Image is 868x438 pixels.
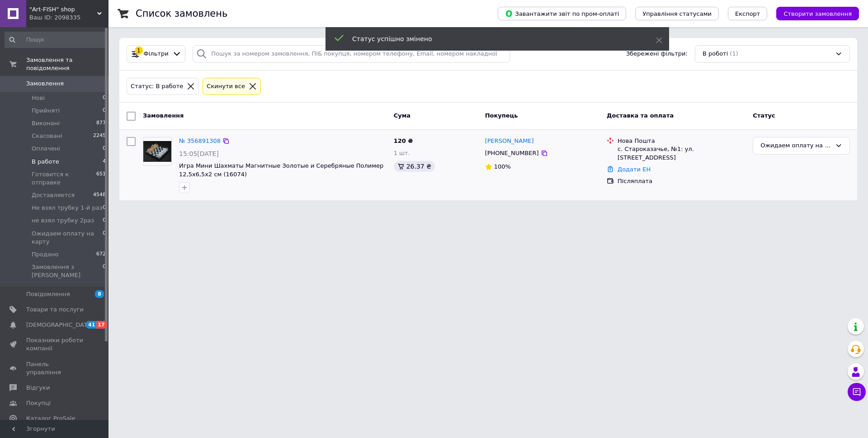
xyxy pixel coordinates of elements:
span: 672 [96,250,106,259]
span: 651 [96,170,106,187]
span: Фільтри [144,50,169,58]
span: 100% [494,163,511,170]
span: "Art-FISH" shop [29,5,97,14]
button: Управління статусами [635,7,719,20]
span: 4 [103,158,106,166]
div: Статус успішно змінено [352,34,633,43]
span: Статус [753,112,775,119]
span: Не взял трубку 1-й раз [32,204,103,212]
a: [PERSON_NAME] [485,137,534,146]
a: Фото товару [143,137,172,166]
span: Створити замовлення [783,10,852,17]
span: Оплачені [32,145,60,153]
img: Фото товару [143,141,171,162]
span: [DEMOGRAPHIC_DATA] [26,321,93,329]
span: 0 [103,145,106,153]
span: (1) [730,50,738,57]
div: Cкинути все [205,82,247,91]
button: Завантажити звіт по пром-оплаті [498,7,626,20]
input: Пошук [5,32,107,48]
div: Післяплата [618,177,745,185]
div: Ожидаем оплату на карту [760,141,831,151]
input: Пошук за номером замовлення, ПІБ покупця, номером телефону, Email, номером накладної [193,45,510,63]
span: Замовлення [143,112,184,119]
span: Збережені фільтри: [626,50,688,58]
span: Каталог ProSale [26,414,75,423]
span: Товари та послуги [26,306,84,314]
span: В работе [32,158,59,166]
span: 877 [96,119,106,127]
span: 8 [95,290,104,298]
span: не взял трубку 2раз [32,217,94,225]
span: Прийняті [32,107,60,115]
span: Показники роботи компанії [26,336,84,353]
span: 0 [103,217,106,225]
span: Готовится к отправке [32,170,96,187]
span: Ожидаем оплату на карту [32,230,103,246]
span: Відгуки [26,384,50,392]
span: 17 [96,321,107,329]
span: Управління статусами [642,10,712,17]
span: 1 шт. [394,150,410,156]
span: 0 [103,107,106,115]
div: 1 [135,47,143,55]
span: Покупці [26,399,51,407]
button: Чат з покупцем [848,383,866,401]
a: № 356891308 [179,137,221,144]
a: Додати ЕН [618,166,651,173]
span: 120 ₴ [394,137,413,144]
span: 0 [103,204,106,212]
span: 41 [86,321,96,329]
span: 4548 [93,191,106,199]
div: 26.37 ₴ [394,161,435,172]
span: 2245 [93,132,106,140]
span: 15:05[DATE] [179,150,219,157]
span: Скасовані [32,132,62,140]
span: Замовлення та повідомлення [26,56,108,72]
div: Нова Пошта [618,137,745,145]
span: Повідомлення [26,290,70,298]
div: с. Староказачье, №1: ул. [STREET_ADDRESS] [618,145,745,161]
span: Покупець [485,112,518,119]
div: [PHONE_NUMBER] [483,147,541,159]
span: Доставка та оплата [607,112,674,119]
span: Завантажити звіт по пром-оплаті [505,9,619,18]
a: Створити замовлення [767,10,859,17]
div: Ваш ID: 2098335 [29,14,108,22]
span: В роботі [703,50,728,58]
button: Експорт [728,7,768,20]
button: Створити замовлення [776,7,859,20]
span: 0 [103,263,106,279]
div: Статус: В работе [129,82,185,91]
span: Замовлення з [PERSON_NAME] [32,263,103,279]
span: 0 [103,94,106,102]
span: Доставляется [32,191,75,199]
span: Виконані [32,119,60,127]
span: Cума [394,112,410,119]
span: Нові [32,94,45,102]
span: 0 [103,230,106,246]
span: Панель управління [26,360,84,377]
h1: Список замовлень [136,8,227,19]
span: Продано [32,250,58,259]
a: Игра Мини Шахматы Магнитные Золотые и Серебряные Полимер 12,5х6,5х2 см (16074) [179,162,383,178]
span: Експорт [735,10,760,17]
span: Замовлення [26,80,64,88]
